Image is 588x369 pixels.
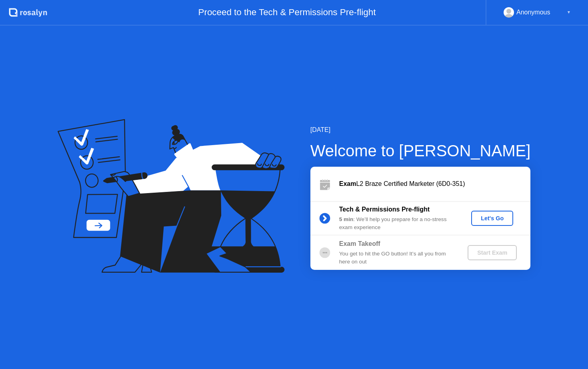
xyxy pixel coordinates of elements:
[310,125,531,135] div: [DATE]
[468,245,517,260] button: Start Exam
[339,180,356,187] b: Exam
[339,215,454,232] div: : We’ll help you prepare for a no-stress exam experience
[339,240,380,247] b: Exam Takeoff
[516,7,550,18] div: Anonymous
[474,215,510,221] div: Let's Go
[339,216,354,222] b: 5 min
[339,179,530,189] div: L2 Braze Certified Marketer (6D0-351)
[310,139,531,163] div: Welcome to [PERSON_NAME]
[567,7,571,18] div: ▼
[339,206,430,213] b: Tech & Permissions Pre-flight
[471,249,514,256] div: Start Exam
[471,211,513,226] button: Let's Go
[339,250,454,266] div: You get to hit the GO button! It’s all you from here on out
